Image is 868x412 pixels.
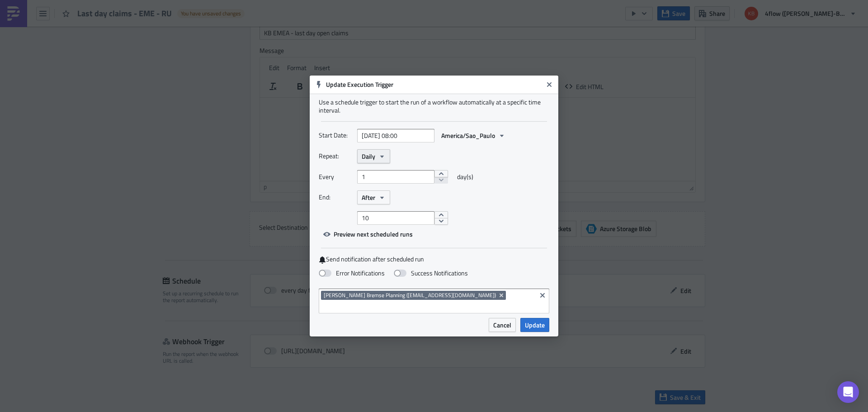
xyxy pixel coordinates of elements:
[837,381,859,403] div: Open Intercom Messenger
[457,170,473,184] span: day(s)
[498,291,506,300] button: Remove Tag
[319,227,417,241] button: Preview next scheduled runs
[319,98,549,114] div: Use a schedule trigger to start the run of a workflow automatically at a specific time interval.
[493,320,511,330] span: Cancel
[394,269,468,277] label: Success Notifications
[362,152,375,161] span: Daily
[434,170,448,177] button: increment
[319,149,353,163] label: Repeat:
[326,81,543,89] h6: Update Execution Trigger
[542,78,556,91] button: Close
[489,318,516,332] button: Cancel
[319,128,353,142] label: Start Date:
[434,218,448,225] button: decrement
[434,211,448,218] button: increment
[520,318,549,332] button: Update
[525,320,545,330] span: Update
[324,291,496,299] span: [PERSON_NAME] Bremse Planning ([EMAIL_ADDRESS][DOMAIN_NAME])
[334,229,413,239] span: Preview next scheduled runs
[437,128,510,142] button: America/Sao_Paulo
[357,129,434,142] input: YYYY-MM-DD HH:mm
[319,190,353,204] label: End:
[537,290,548,301] button: Clear selected items
[441,131,495,140] span: America/Sao_Paulo
[362,193,375,202] span: After
[319,170,353,184] label: Every
[357,149,390,163] button: Daily
[434,177,448,184] button: decrement
[319,269,385,277] label: Error Notifications
[319,255,549,264] label: Send notification after scheduled run
[4,4,432,11] body: Rich Text Area. Press ALT-0 for help.
[357,190,390,204] button: After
